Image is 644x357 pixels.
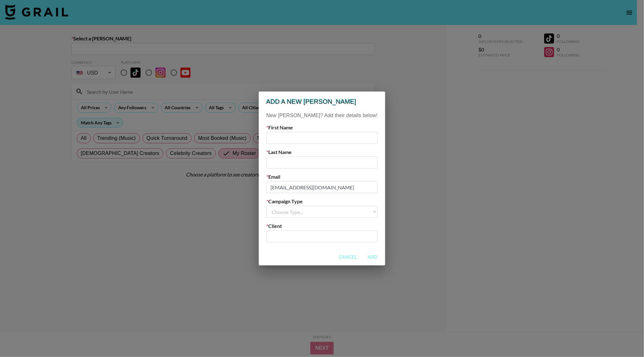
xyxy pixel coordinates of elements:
[259,92,385,112] h2: Add a new [PERSON_NAME]
[266,149,378,155] label: Last Name
[362,251,383,263] button: Add
[266,174,378,180] label: Email
[336,251,360,263] button: Cancel
[266,223,378,229] label: Client
[266,124,378,131] label: First Name
[266,112,378,119] p: New [PERSON_NAME]? Add their details below!
[266,198,378,205] label: Campaign Type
